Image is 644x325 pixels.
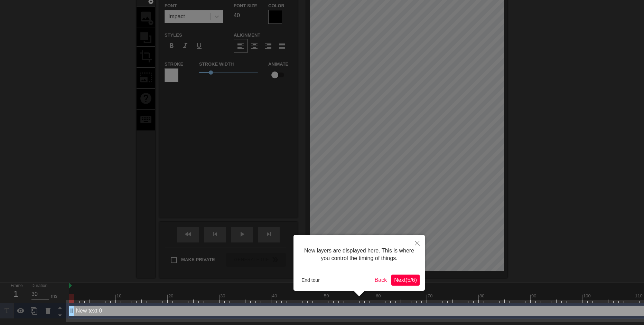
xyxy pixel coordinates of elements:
span: Next ( 5 / 6 ) [394,277,417,283]
button: Back [372,275,390,286]
button: Next [391,275,420,286]
div: New layers are displayed here. This is where you control the timing of things. [299,240,420,269]
button: Close [410,235,425,251]
button: End tour [299,275,323,285]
